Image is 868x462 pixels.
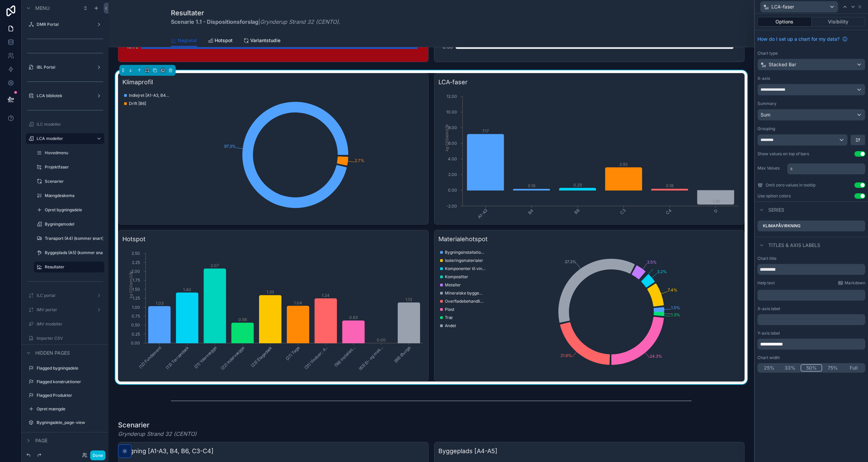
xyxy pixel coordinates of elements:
[224,144,236,149] tspan: 97.3%
[445,250,486,255] span: Bygningsinstallationer
[37,321,100,327] label: iMV modeller
[757,288,865,301] div: scrollable content
[45,193,100,198] label: Mængdeskema
[446,109,457,114] tspan: 10.00
[37,136,91,141] label: LCA modeller
[122,234,424,244] h3: Hotspot
[303,345,329,370] tspan: (31) Vinduer; d...
[37,22,91,27] label: DMR Portal
[757,76,770,81] label: X-axis
[355,158,364,163] tspan: 2.7%
[438,247,740,377] div: chart
[757,101,776,106] label: Summary
[238,317,247,322] tspan: 0.56
[445,282,461,288] span: Metaller
[757,17,812,26] button: Options
[448,156,457,161] tspan: 4.00
[445,290,486,296] span: Mineralske byggematerialer
[438,234,740,244] h3: Materialehotspot
[650,354,662,359] tspan: 24.3%
[393,345,412,364] tspan: (99) Øvrige
[132,314,140,319] tspan: 0.75
[333,345,356,368] tspan: (59) Installati...
[757,59,865,70] button: Stacked Bar
[358,345,384,372] tspan: (63) El- og mek...
[666,183,673,188] tspan: 0.18
[445,315,453,320] span: Træ
[250,345,273,369] tspan: (23) Etagedæk
[171,18,340,26] span: | .
[787,162,865,174] div: scrollable content
[446,203,457,209] tspan: -2.00
[845,280,865,286] span: Markdown
[822,364,843,372] button: 75%
[768,242,820,249] span: Titles & Axis labels
[757,51,778,56] label: Chart type
[760,1,838,13] button: LCA-faser
[129,93,170,98] span: Indlejret [A1-A3, B4, C3-C4]
[45,164,100,170] label: Projektfaser
[37,293,91,298] label: iLC portal
[165,345,190,370] tspan: (13) Terrændæk
[780,364,801,372] button: 33%
[838,280,865,286] a: Markdown
[294,300,302,305] tspan: 1.04
[250,37,280,44] span: Variantstudie
[37,307,91,313] label: iMV portal
[171,34,197,47] a: Nøgletal
[131,322,140,327] tspan: 0.50
[668,287,677,292] tspan: 7.4%
[90,450,105,460] button: Done
[377,337,386,342] tspan: 0.00
[445,323,456,328] span: Andet
[37,336,100,341] a: Importer CSV
[132,251,140,256] tspan: 2.50
[445,299,486,304] span: Overfladebehandlinger
[757,256,776,261] label: Chart title
[211,263,219,268] tspan: 2.07
[761,111,770,118] span: Sum
[37,122,100,127] a: iLC modeller
[178,37,197,44] span: Nøgletal
[45,150,100,156] a: Hovedmenu
[37,420,100,425] a: Bygningsdele_page-view
[665,208,673,216] tspan: C4
[448,188,457,193] tspan: 0.00
[757,126,775,131] label: Grouping
[208,34,233,48] a: Hotspot
[766,182,815,188] span: Omit zero values in tooltip
[37,65,91,70] label: iBL Portal
[37,379,100,385] label: Flagged konstruktioner
[438,77,740,87] h3: LCA-faser
[671,312,680,317] tspan: 1.3%
[122,77,424,87] h3: Klimaprofil
[45,236,103,241] a: Transport (A4) (kommer snart)
[757,109,865,121] button: Sum
[771,3,794,10] span: LCA-faser
[45,264,100,270] label: Resultater
[527,208,534,215] tspan: B4
[37,93,91,99] label: LCA bibliotek
[445,307,454,312] span: Plast
[843,364,864,372] button: Full
[37,366,100,371] label: Flagged bygningsdele
[45,207,100,213] label: Opret bygningsdele
[122,247,424,377] div: chart
[619,208,627,215] tspan: C3
[133,278,140,283] tspan: 1.75
[131,269,140,274] tspan: 2.00
[528,183,535,188] tspan: 0.16
[757,280,775,286] label: Help text
[448,125,457,130] tspan: 8.00
[45,179,100,184] a: Scenarier
[671,305,680,310] tspan: 1.5%
[45,250,103,255] a: Byggeplads (A5) (kommer snart)
[132,305,140,310] tspan: 1.00
[445,266,486,271] span: Komponenter til vinduer og glasfacader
